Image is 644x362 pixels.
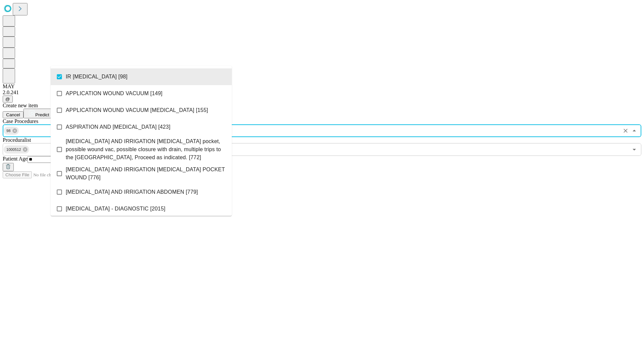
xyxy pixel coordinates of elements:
[630,145,639,154] button: Open
[66,137,226,162] span: [MEDICAL_DATA] AND IRRIGATION [MEDICAL_DATA] pocket, possible wound vac, possible closure with dr...
[6,112,20,117] span: Cancel
[4,127,19,135] div: 98
[23,109,54,118] button: Predict
[630,126,639,135] button: Close
[66,188,198,196] span: [MEDICAL_DATA] AND IRRIGATION ABDOMEN [779]
[66,89,162,98] span: APPLICATION WOUND VACUUM [149]
[66,73,127,81] span: IR [MEDICAL_DATA] [98]
[35,112,49,117] span: Predict
[66,205,165,213] span: [MEDICAL_DATA] - DIAGNOSTIC [2015]
[4,146,24,154] span: 1000512
[3,111,23,118] button: Cancel
[3,137,31,143] span: Proceduralist
[3,89,641,96] div: 2.0.241
[3,118,38,124] span: Scheduled Procedure
[66,166,226,182] span: [MEDICAL_DATA] AND IRRIGATION [MEDICAL_DATA] POCKET WOUND [776]
[3,83,641,89] div: MAY
[621,126,630,135] button: Clear
[66,106,208,114] span: APPLICATION WOUND VACUUM [MEDICAL_DATA] [155]
[3,96,13,103] button: @
[3,156,28,162] span: Patient Age
[3,103,38,108] span: Create new item
[4,127,13,135] span: 98
[5,97,10,102] span: @
[66,123,170,131] span: ASPIRATION AND [MEDICAL_DATA] [423]
[4,145,29,154] div: 1000512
